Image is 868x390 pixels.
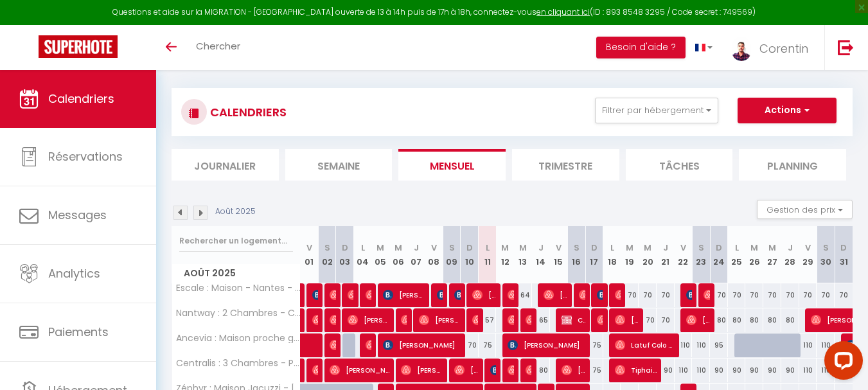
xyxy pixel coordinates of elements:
span: [PERSON_NAME] [472,308,478,332]
div: 110 [799,333,817,357]
abbr: V [556,242,562,254]
span: [PERSON_NAME] [597,283,603,307]
abbr: S [823,242,829,254]
div: 70 [657,308,675,332]
div: 110 [675,333,693,357]
th: 22 [675,226,693,283]
div: 65 [532,308,550,332]
div: 90 [728,359,746,382]
li: Semaine [285,149,393,181]
span: [PERSON_NAME] [562,358,585,382]
abbr: M [394,242,402,254]
th: 13 [514,226,532,283]
th: 24 [710,226,728,283]
div: 64 [514,283,532,307]
span: [PERSON_NAME] [330,283,335,307]
span: [PERSON_NAME] [526,358,531,382]
div: 57 [479,308,497,332]
span: [PERSON_NAME] [312,358,318,382]
th: 08 [425,226,443,283]
span: [PERSON_NAME] [472,283,496,307]
abbr: S [449,242,455,254]
div: 70 [799,283,817,307]
span: [PERSON_NAME] [348,308,389,332]
span: [PERSON_NAME] [330,333,335,357]
span: [PERSON_NAME] [401,308,407,332]
div: 70 [781,283,799,307]
abbr: D [591,242,598,254]
div: 70 [745,283,763,307]
div: 70 [461,333,479,357]
abbr: M [376,242,384,254]
span: [PERSON_NAME] [454,283,460,307]
div: 110 [692,333,710,357]
span: [PERSON_NAME] [454,358,478,382]
abbr: S [698,242,704,254]
th: 19 [621,226,639,283]
div: 90 [763,359,781,382]
div: 70 [763,283,781,307]
th: 04 [354,226,372,283]
th: 07 [407,226,425,283]
div: 110 [692,359,710,382]
th: 01 [301,226,319,283]
abbr: D [342,242,348,254]
div: 75 [479,333,497,357]
div: 70 [639,308,657,332]
span: [PERSON_NAME] [615,308,639,332]
li: Mensuel [398,149,506,181]
span: [PERSON_NAME] [330,308,335,332]
li: Journalier [172,149,279,181]
span: [PERSON_NAME] [508,333,585,357]
span: [PERSON_NAME] [312,283,318,307]
div: 90 [745,359,763,382]
div: 70 [657,283,675,307]
th: 02 [318,226,336,283]
span: [PERSON_NAME] [348,283,353,307]
a: Alhousseyni Bah [301,308,307,333]
th: 27 [763,226,781,283]
span: Ancevia : Maison proche gare et [GEOGRAPHIC_DATA] avec jardin [174,333,303,343]
div: 95 [710,333,728,357]
abbr: L [361,242,365,254]
abbr: M [644,242,651,254]
span: Centralis : 3 Chambres - Parking inclus [174,359,303,368]
th: 28 [781,226,799,283]
th: 09 [443,226,461,283]
abbr: V [680,242,686,254]
span: Paiements [48,324,109,340]
abbr: S [574,242,580,254]
input: Rechercher un logement... [179,229,293,253]
div: 80 [745,308,763,332]
a: ... Corentin [722,25,824,70]
span: Analytics [48,265,100,281]
th: 17 [585,226,603,283]
th: 03 [336,226,354,283]
li: Trimestre [512,149,619,181]
div: 70 [639,283,657,307]
h3: CALENDRIERS [207,98,287,127]
span: [PERSON_NAME] [597,308,603,332]
span: Tiphaine De [615,358,657,382]
span: [PERSON_NAME] [686,308,710,332]
a: en cliquant ici [536,6,590,17]
abbr: V [306,242,312,254]
abbr: L [486,242,490,254]
span: [PERSON_NAME] [419,308,461,332]
th: 21 [657,226,675,283]
img: ... [732,37,751,62]
div: 80 [710,308,728,332]
th: 16 [567,226,585,283]
span: [PERSON_NAME] [490,358,496,382]
abbr: D [466,242,473,254]
span: [PERSON_NAME] [704,283,709,307]
button: Actions [738,98,837,123]
iframe: LiveChat chat widget [814,336,868,390]
abbr: V [431,242,437,254]
li: Tâches [626,149,733,181]
span: Messages [48,207,107,223]
th: 31 [835,226,853,283]
div: 80 [728,308,746,332]
span: Août 2025 [172,264,300,283]
th: 26 [745,226,763,283]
